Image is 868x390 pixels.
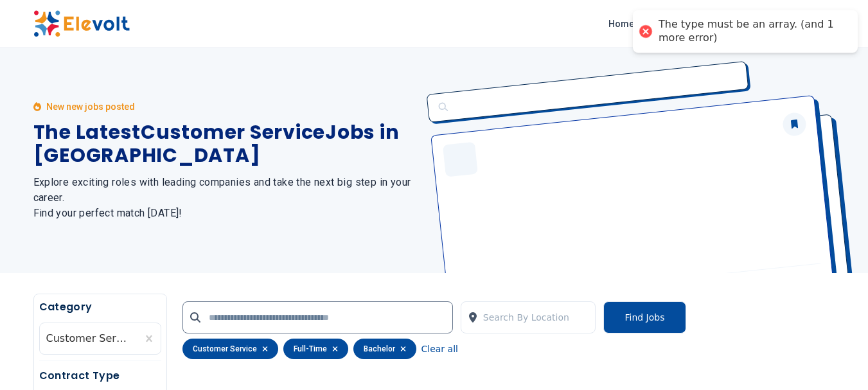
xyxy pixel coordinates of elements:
[33,10,130,37] img: Elevolt
[46,100,135,113] p: New new jobs posted
[659,18,845,45] div: The type must be an array. (and 1 more error)
[39,299,161,315] h5: Category
[33,175,419,221] h2: Explore exciting roles with leading companies and take the next big step in your career. Find you...
[283,339,348,359] div: full-time
[603,13,639,34] a: Home
[421,339,458,359] button: Clear all
[603,301,686,333] button: Find Jobs
[353,339,416,359] div: bachelor
[33,121,419,167] h1: The Latest Customer Service Jobs in [GEOGRAPHIC_DATA]
[182,339,278,359] div: customer service
[39,368,161,384] h5: Contract Type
